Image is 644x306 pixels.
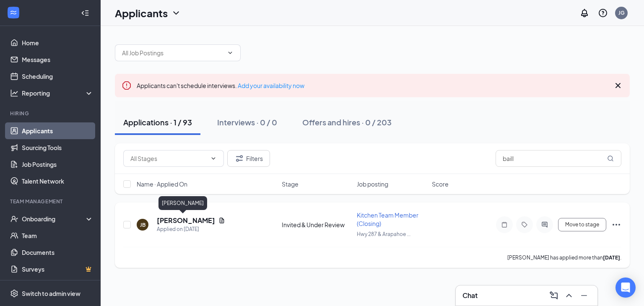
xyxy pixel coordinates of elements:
[357,231,410,237] span: Hwy 287 & Arapahoe ...
[218,217,225,224] svg: Document
[499,221,509,228] svg: Note
[158,196,207,210] div: [PERSON_NAME]
[22,156,93,173] a: Job Postings
[496,150,621,167] input: Search in applications
[22,34,93,51] a: Home
[22,89,94,97] div: Reporting
[282,220,352,229] div: Invited & Under Review
[579,8,589,18] svg: Notifications
[507,254,621,261] p: [PERSON_NAME] has applied more than .
[357,211,418,227] span: Kitchen Team Member (Closing)
[130,154,207,163] input: All Stages
[22,139,93,156] a: Sourcing Tools
[157,225,225,233] div: Applied on [DATE]
[227,150,270,167] button: Filter Filters
[81,9,89,17] svg: Collapse
[140,221,145,228] div: JB
[22,68,93,85] a: Scheduling
[123,117,192,127] div: Applications · 1 / 93
[122,48,223,57] input: All Job Postings
[549,290,559,301] svg: ComposeMessage
[558,218,606,231] button: Move to stage
[598,8,608,18] svg: QuestionInfo
[357,180,388,188] span: Job posting
[10,289,18,298] svg: Settings
[227,49,234,56] svg: ChevronDown
[577,289,591,302] button: Minimize
[579,290,589,301] svg: Minimize
[10,110,92,117] div: Hiring
[603,254,620,261] b: [DATE]
[210,155,217,162] svg: ChevronDown
[115,6,168,20] h1: Applicants
[540,221,550,228] svg: ActiveChat
[615,277,636,298] div: Open Intercom Messenger
[137,180,187,188] span: Name · Applied On
[562,289,576,302] button: ChevronUp
[10,198,92,205] div: Team Management
[10,215,18,223] svg: UserCheck
[432,180,449,188] span: Score
[22,51,93,68] a: Messages
[302,117,392,127] div: Offers and hires · 0 / 203
[137,82,304,89] span: Applicants can't schedule interviews.
[22,215,86,223] div: Onboarding
[22,122,93,139] a: Applicants
[22,173,93,189] a: Talent Network
[217,117,277,127] div: Interviews · 0 / 0
[611,220,621,230] svg: Ellipses
[22,227,93,244] a: Team
[607,155,614,162] svg: MagnifyingGlass
[9,8,18,17] svg: WorkstreamLogo
[547,289,561,302] button: ComposeMessage
[462,291,478,300] h3: Chat
[234,153,244,163] svg: Filter
[22,261,93,277] a: SurveysCrown
[22,244,93,261] a: Documents
[519,221,530,228] svg: Tag
[238,82,304,89] a: Add your availability now
[122,80,132,91] svg: Error
[157,216,215,225] h5: [PERSON_NAME]
[10,89,18,97] svg: Analysis
[22,289,80,298] div: Switch to admin view
[564,290,574,301] svg: ChevronUp
[618,9,625,16] div: JG
[613,80,623,91] svg: Cross
[282,180,299,188] span: Stage
[171,8,181,18] svg: ChevronDown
